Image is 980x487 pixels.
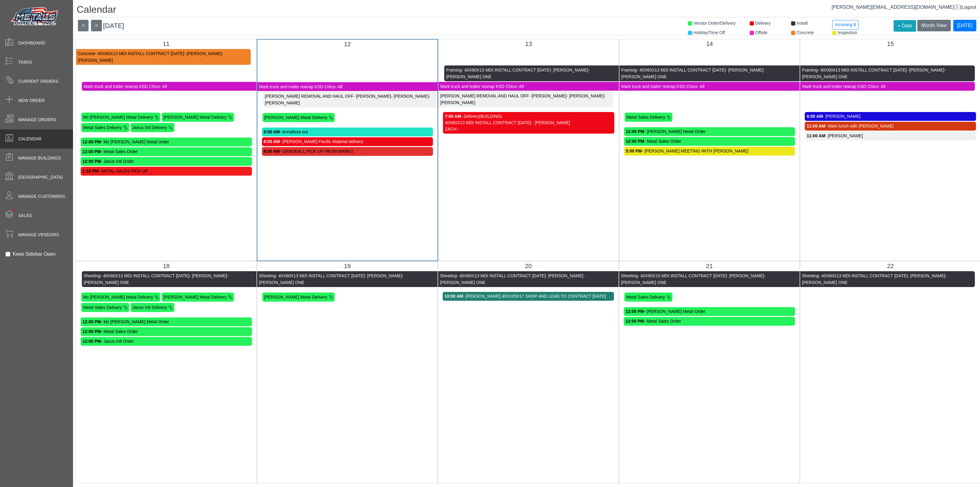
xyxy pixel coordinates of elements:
span: Vendor Order/Delivery [693,21,736,26]
span: New Order [18,97,45,104]
span: - All [517,84,524,89]
strong: 12:00 PM [626,129,644,134]
span: Current Orders [18,78,58,85]
span: Metal Sales Delivery [626,295,665,300]
span: - All [878,84,885,89]
span: - [PERSON_NAME] [907,68,944,72]
span: Inspection [838,30,857,35]
strong: 11:00 AM [807,124,825,128]
span: Manage Vendors [18,232,59,238]
span: - 40X60X13 MDI INSTALL CONTRACT [DATE] [818,68,907,72]
span: - 40X60X13 MDI INSTALL CONTRACT [DATE] [95,51,184,56]
span: - [PERSON_NAME] ONE [446,68,590,79]
span: [GEOGRAPHIC_DATA] [18,174,63,180]
div: 40X60X13 MDI INSTALL CONTRACT [DATE] - [PERSON_NAME] [445,120,612,126]
strong: 12:00 PM [82,319,101,324]
span: Sheeting [621,273,638,278]
strong: 1:15 PM [82,169,99,173]
span: - [PERSON_NAME] ONE [84,273,228,285]
strong: 8:00 AM [264,149,280,154]
strong: 12:00 PM [626,309,644,314]
strong: 12:00 PM [82,329,101,334]
span: Sheeting [440,273,457,278]
h1: Calendar [77,4,980,17]
div: - [PERSON_NAME] [807,133,974,139]
span: Dashboard [18,40,45,46]
strong: 8:00 AM [264,139,280,144]
div: - Delivery [445,113,612,120]
span: - 40X60X13 MDI INSTALL CONTRACT [DATE] [457,273,546,278]
span: Framing [621,68,637,72]
button: + Date [894,20,916,32]
span: Month View [921,23,947,28]
div: - Janus Intl Order [82,338,250,345]
strong: 12:00 PM [82,139,101,144]
span: - All [160,84,167,89]
strong: 12:00 PM [82,339,101,344]
span: - [PERSON_NAME] [440,93,605,105]
span: - [PERSON_NAME] [567,93,604,98]
span: - [PERSON_NAME] ONE [259,273,404,285]
span: - [PERSON_NAME] ONE [802,273,947,285]
img: Metals Direct Inc Logo [9,5,61,28]
span: Mark truck and trailer rewrap KSD Chico [84,84,160,89]
span: - [PERSON_NAME] [727,273,764,278]
div: - Metal Sales Order [82,149,250,155]
span: - [PERSON_NAME] ONE [621,68,765,79]
button: < [78,20,89,31]
span: - 40X60X13 MDI INSTALL CONTRACT [DATE] [462,68,551,72]
span: - [PERSON_NAME] [529,93,567,98]
span: Calendar [18,136,41,142]
span: - [PERSON_NAME] [184,51,222,56]
span: [PERSON_NAME] Metal Delivery [264,295,327,300]
span: - All [697,84,704,89]
span: Concrete [797,30,814,35]
span: Mc [PERSON_NAME] Metal Delivery [83,295,153,300]
div: 22 [805,261,976,271]
span: Metal Sales Delivery [626,115,665,120]
strong: 8:00 AM [264,129,280,134]
div: | [832,4,976,11]
div: 19 [262,261,433,271]
a: [PERSON_NAME][EMAIL_ADDRESS][DOMAIN_NAME] [832,5,960,10]
button: [DATE] [953,20,976,31]
span: Mark truck and trailer rewrap KSD Chico [802,84,878,89]
strong: 7:00 AM [445,114,461,119]
span: - 40X60X13 MDI INSTALL CONTRACT [DATE] [100,273,189,278]
div: - [PERSON_NAME] Metal Order [626,308,793,315]
span: - All [335,84,342,89]
span: Logout [961,5,976,10]
span: - [PERSON_NAME] [78,51,223,63]
span: [PERSON_NAME] Metal Delivery [163,295,227,300]
div: - Metal Sales Order [626,318,793,324]
span: Sheeting [84,273,100,278]
button: > [91,20,102,31]
span: Concrete [78,51,95,56]
span: Tasks [18,59,32,65]
span: - [PERSON_NAME] [551,68,588,72]
span: Mark truck and trailer rewrap KSD Chico [621,84,698,89]
div: 21 [624,261,795,271]
label: Keep Sidebar Open [13,251,56,258]
span: - 40X60X13 MDI INSTALL CONTRACT [DATE] [637,68,726,72]
strong: 6:00 AM [807,114,823,119]
span: Framing [446,68,462,72]
span: - 40X60X13 MDI INSTALL CONTRACT [DATE] [638,273,727,278]
span: Mark truck and trailer rewrap KSD Chico [259,84,336,89]
div: ZACH - [445,126,612,132]
div: 11 [81,39,252,48]
span: Manage Customers [18,193,65,200]
span: Mc [PERSON_NAME] Metal Delivery [83,115,153,120]
span: - [PERSON_NAME] [354,94,391,99]
span: - [PERSON_NAME] [364,273,402,278]
div: 13 [443,39,614,48]
span: [PERSON_NAME] REMOVAL AND HAUL OFF [440,93,529,98]
span: - [PERSON_NAME] ONE [802,68,946,79]
span: [DATE] [103,22,124,30]
span: Janus Intl Delivery [132,305,167,310]
span: Offsite [755,30,767,35]
span: (BUILDING) [479,114,502,119]
span: Metal Sales Delivery [83,305,122,310]
strong: 12:00 PM [626,319,644,324]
